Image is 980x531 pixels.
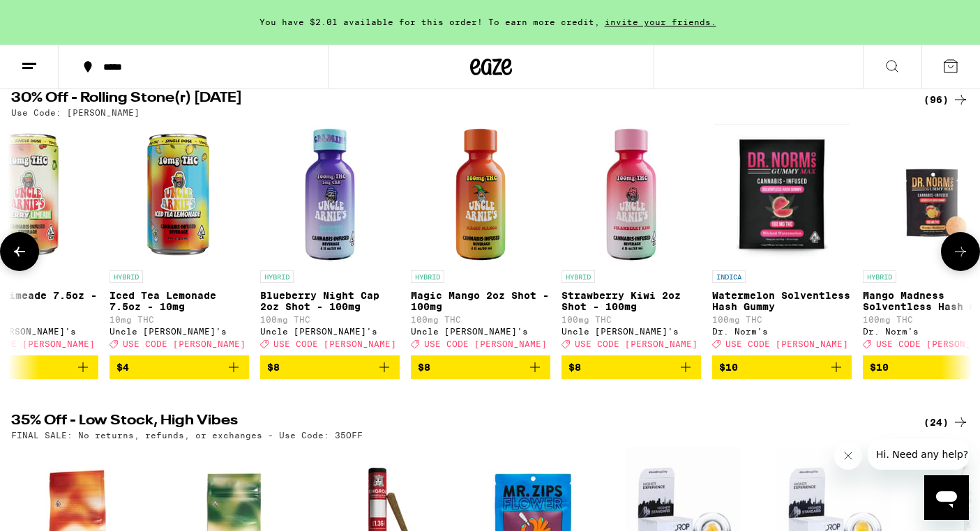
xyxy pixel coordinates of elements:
[411,355,550,379] button: Add to bag
[834,442,862,470] iframe: Close message
[600,17,721,26] span: invite your friends.
[11,91,900,108] h2: 30% Off - Rolling Stone(r) [DATE]
[116,362,129,373] span: $4
[260,124,400,263] img: Uncle Arnie's - Blueberry Night Cap 2oz Shot - 100mg
[924,414,969,431] a: (24)
[418,362,430,373] span: $8
[110,124,249,263] img: Uncle Arnie's - Iced Tea Lemonade 7.5oz - 10mg
[568,362,581,373] span: $8
[411,124,550,263] img: Uncle Arnie's - Magic Mango 2oz Shot - 100mg
[561,270,595,283] p: HYBRID
[561,315,701,324] p: 100mg THC
[11,431,363,440] p: FINAL SALE: No returns, refunds, or exchanges - Use Code: 35OFF
[259,17,600,26] span: You have $2.01 available for this order! To earn more credit,
[260,315,400,324] p: 100mg THC
[411,290,550,312] p: Magic Mango 2oz Shot - 100mg
[411,270,444,283] p: HYBRID
[110,124,249,355] a: Open page for Iced Tea Lemonade 7.5oz - 10mg from Uncle Arnie's
[561,327,701,336] div: Uncle [PERSON_NAME]'s
[712,270,746,283] p: INDICA
[924,91,969,108] a: (96)
[712,315,852,324] p: 100mg THC
[110,327,249,336] div: Uncle [PERSON_NAME]'s
[712,124,852,355] a: Open page for Watermelon Solventless Hash Gummy from Dr. Norm's
[110,355,249,379] button: Add to bag
[11,108,140,117] p: Use Code: [PERSON_NAME]
[11,414,900,431] h2: 35% Off - Low Stock, High Vibes
[411,124,550,355] a: Open page for Magic Mango 2oz Shot - 100mg from Uncle Arnie's
[110,315,249,324] p: 10mg THC
[110,290,249,312] p: Iced Tea Lemonade 7.5oz - 10mg
[260,355,400,379] button: Add to bag
[561,355,701,379] button: Add to bag
[725,339,848,348] span: USE CODE [PERSON_NAME]
[712,327,852,336] div: Dr. Norm's
[719,362,738,373] span: $10
[123,339,246,348] span: USE CODE [PERSON_NAME]
[411,315,550,324] p: 100mg THC
[714,124,849,263] img: Dr. Norm's - Watermelon Solventless Hash Gummy
[868,439,969,470] iframe: Message from company
[712,355,852,379] button: Add to bag
[561,124,701,263] img: Uncle Arnie's - Strawberry Kiwi 2oz Shot - 100mg
[260,270,294,283] p: HYBRID
[712,290,852,312] p: Watermelon Solventless Hash Gummy
[411,327,550,336] div: Uncle [PERSON_NAME]'s
[273,339,396,348] span: USE CODE [PERSON_NAME]
[561,290,701,312] p: Strawberry Kiwi 2oz Shot - 100mg
[110,270,143,283] p: HYBRID
[260,290,400,312] p: Blueberry Night Cap 2oz Shot - 100mg
[260,327,400,336] div: Uncle [PERSON_NAME]'s
[863,270,896,283] p: HYBRID
[260,124,400,355] a: Open page for Blueberry Night Cap 2oz Shot - 100mg from Uncle Arnie's
[561,124,701,355] a: Open page for Strawberry Kiwi 2oz Shot - 100mg from Uncle Arnie's
[870,362,889,373] span: $10
[424,339,547,348] span: USE CODE [PERSON_NAME]
[575,339,698,348] span: USE CODE [PERSON_NAME]
[924,475,969,520] iframe: Button to launch messaging window
[267,362,280,373] span: $8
